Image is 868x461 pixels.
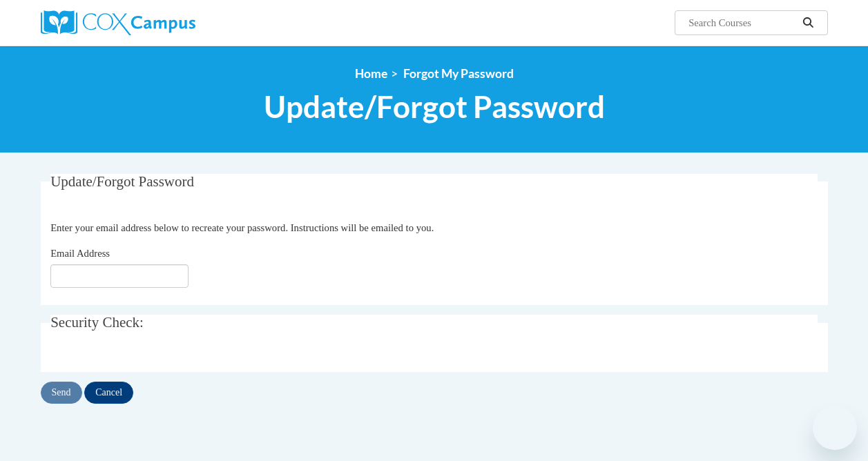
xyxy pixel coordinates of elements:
[403,66,514,81] span: Forgot My Password
[355,66,387,81] a: Home
[50,314,144,331] span: Security Check:
[50,173,194,190] span: Update/Forgot Password
[84,382,133,404] input: Cancel
[41,10,289,35] a: Cox Campus
[813,406,857,450] iframe: Button to launch messaging window
[264,88,605,125] span: Update/Forgot Password
[41,10,195,35] img: Cox Campus
[50,222,434,233] span: Enter your email address below to recreate your password. Instructions will be emailed to you.
[50,264,189,288] input: Email
[798,14,818,31] button: Search
[50,248,110,259] span: Email Address
[687,14,798,31] input: Search Courses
